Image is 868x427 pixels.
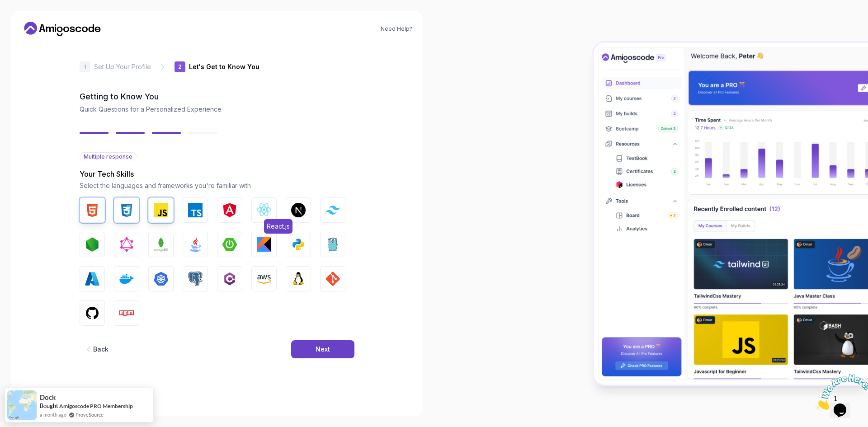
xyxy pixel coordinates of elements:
img: AWS [257,272,271,286]
img: Amigoscode Dashboard [594,43,868,385]
img: Azure [85,272,99,286]
img: MongoDB [154,237,168,252]
button: Kubernetes [148,266,174,291]
img: provesource social proof notification image [7,390,37,420]
button: TypeScript [183,197,208,223]
img: GraphQL [119,237,134,252]
img: Kotlin [257,237,271,252]
img: Tailwind CSS [325,206,340,214]
button: Tailwind CSS [320,197,345,223]
div: Back [93,345,108,354]
p: Set Up Your Profile [94,62,151,71]
span: Multiple response [84,153,132,160]
span: a month ago [40,411,66,418]
p: 2 [178,64,182,70]
img: HTML [85,203,99,217]
img: Node.js [85,237,99,252]
iframe: chat widget [812,371,868,413]
button: JavaScript [148,197,174,223]
button: Go [320,232,345,257]
button: Java [183,232,208,257]
button: MongoDB [148,232,174,257]
span: 1 [4,4,7,11]
img: JavaScript [154,203,168,217]
img: C# [222,272,237,286]
button: AWS [251,266,277,291]
img: React.js [257,203,271,217]
img: Kubernetes [154,272,168,286]
span: React.js [264,219,292,234]
img: PostgreSQL [188,272,203,286]
button: Back [80,340,113,358]
button: Spring Boot [217,232,242,257]
img: Chat attention grabber [4,4,60,39]
button: Angular [217,197,242,223]
p: Let's Get to Know You [189,62,259,71]
img: Java [188,237,203,252]
span: Bought [40,402,58,409]
p: Select the languages and frameworks you're familiar with [80,181,354,190]
img: Python [291,237,306,252]
p: Your Tech Skills [80,169,354,179]
button: C# [217,266,242,291]
p: 1 [84,64,86,70]
button: Kotlin [251,232,277,257]
img: Next.js [291,203,306,217]
img: Angular [222,203,237,217]
button: CSS [114,197,139,223]
button: Node.js [80,232,105,257]
button: React.jsReact.js [251,197,277,223]
a: Amigoscode PRO Membership [59,403,133,409]
button: Docker [114,266,139,291]
img: Spring Boot [222,237,237,252]
a: ProveSource [75,411,104,418]
img: GitHub [85,306,99,320]
button: GitHub [80,300,105,326]
img: Linux [291,272,306,286]
p: Quick Questions for a Personalized Experience [80,105,354,114]
span: Dock [40,394,56,401]
button: Azure [80,266,105,291]
button: Python [286,232,311,257]
h2: Getting to Know You [80,90,354,103]
img: Npm [119,306,134,320]
a: Need Help? [381,25,412,33]
button: GIT [320,266,345,291]
img: CSS [119,203,134,217]
div: Next [316,345,330,354]
img: TypeScript [188,203,203,217]
button: PostgreSQL [183,266,208,291]
img: Docker [119,272,134,286]
a: Home link [22,22,103,36]
button: HTML [80,197,105,223]
button: Next.js [286,197,311,223]
img: GIT [325,272,340,286]
img: Go [325,237,340,252]
button: Npm [114,300,139,326]
button: GraphQL [114,232,139,257]
button: Next [291,340,354,358]
button: Linux [286,266,311,291]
